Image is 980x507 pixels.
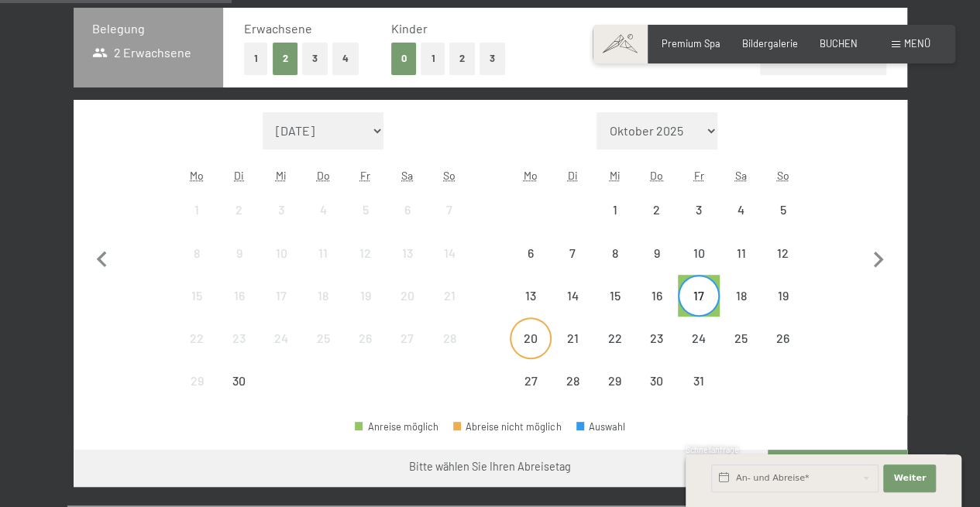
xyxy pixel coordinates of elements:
div: Thu Oct 23 2025 [636,317,678,359]
div: Abreise nicht möglich [260,275,302,317]
div: Fri Sep 19 2025 [344,275,386,317]
div: Abreise nicht möglich [176,360,218,402]
abbr: Montag [190,169,204,182]
div: 9 [638,247,676,286]
div: Abreise nicht möglich [510,317,552,359]
div: 3 [679,204,718,242]
div: 10 [262,247,301,286]
div: Abreise nicht möglich [636,275,678,317]
div: 27 [388,332,427,371]
div: Abreise nicht möglich [218,317,260,359]
div: Abreise nicht möglich [218,360,260,402]
div: 17 [262,289,301,328]
div: Abreise nicht möglich [218,275,260,317]
div: Sun Sep 21 2025 [428,275,470,317]
div: 21 [553,332,592,371]
div: 22 [177,332,216,371]
span: Weiter [893,472,926,485]
div: 6 [388,204,427,242]
div: Abreise nicht möglich [720,189,762,231]
div: Abreise nicht möglich [510,275,552,317]
div: Thu Sep 11 2025 [302,231,344,273]
div: Tue Sep 16 2025 [218,275,260,317]
div: Abreise nicht möglich [678,231,720,273]
div: Abreise nicht möglich [176,317,218,359]
div: Fri Sep 12 2025 [344,231,386,273]
div: Abreise nicht möglich [593,360,635,402]
div: Abreise nicht möglich [510,360,552,402]
div: Abreise nicht möglich [552,317,593,359]
div: Abreise nicht möglich [260,189,302,231]
div: 2 [220,204,259,242]
div: 10 [679,247,718,286]
abbr: Samstag [401,169,413,182]
abbr: Dienstag [568,169,578,182]
div: 6 [511,247,550,286]
div: 31 [679,375,718,413]
div: Wed Sep 10 2025 [260,231,302,273]
div: Thu Oct 09 2025 [636,231,678,273]
div: Sun Oct 26 2025 [762,317,803,359]
div: Fri Sep 26 2025 [344,317,386,359]
abbr: Sonntag [777,169,789,182]
abbr: Freitag [360,169,370,182]
div: 1 [177,204,216,242]
button: 3 [480,43,505,74]
div: Wed Sep 17 2025 [260,275,302,317]
div: 13 [511,289,550,328]
div: Abreise nicht möglich [720,231,762,273]
div: 16 [638,289,676,328]
div: Mon Sep 22 2025 [176,317,218,359]
div: Anreise möglich [355,422,438,432]
div: Tue Sep 30 2025 [218,360,260,402]
div: 28 [430,332,469,371]
div: 5 [346,204,384,242]
div: Sun Sep 28 2025 [428,317,470,359]
div: Abreise nicht möglich [636,360,678,402]
div: Tue Oct 14 2025 [552,275,593,317]
div: Abreise nicht möglich [552,231,593,273]
div: Abreise nicht möglich [510,231,552,273]
div: Fri Oct 31 2025 [678,360,720,402]
div: Abreise möglich [678,275,720,317]
div: Abreise nicht möglich [302,189,344,231]
div: Abreise nicht möglich [260,317,302,359]
div: Tue Sep 09 2025 [218,231,260,273]
button: 4 [332,43,359,74]
div: Fri Oct 24 2025 [678,317,720,359]
abbr: Mittwoch [276,169,287,182]
div: Abreise nicht möglich [344,275,386,317]
div: 2 [638,204,676,242]
div: Sat Oct 04 2025 [720,189,762,231]
abbr: Dienstag [234,169,244,182]
div: 30 [638,375,676,413]
div: 17 [679,289,718,328]
div: Abreise nicht möglich [387,231,428,273]
div: 24 [262,332,301,371]
button: 1 [244,43,268,74]
div: 14 [430,247,469,286]
div: Abreise nicht möglich [302,231,344,273]
div: 23 [638,332,676,371]
div: 21 [430,289,469,328]
span: 2 Erwachsene [92,44,192,61]
div: 1 [595,204,634,242]
div: Abreise nicht möglich [593,189,635,231]
div: 16 [220,289,259,328]
div: Mon Oct 06 2025 [510,231,552,273]
div: 28 [553,375,592,413]
div: Abreise nicht möglich [636,231,678,273]
div: Abreise nicht möglich [636,317,678,359]
div: 11 [721,247,760,286]
div: 11 [304,247,342,286]
div: Mon Oct 20 2025 [510,317,552,359]
div: Tue Oct 21 2025 [552,317,593,359]
button: 3 [302,43,328,74]
div: 8 [177,247,216,286]
div: Abreise nicht möglich [428,189,470,231]
div: Sat Oct 18 2025 [720,275,762,317]
div: 3 [262,204,301,242]
div: Abreise nicht möglich [762,275,803,317]
div: 29 [177,375,216,413]
div: Sun Oct 05 2025 [762,189,803,231]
